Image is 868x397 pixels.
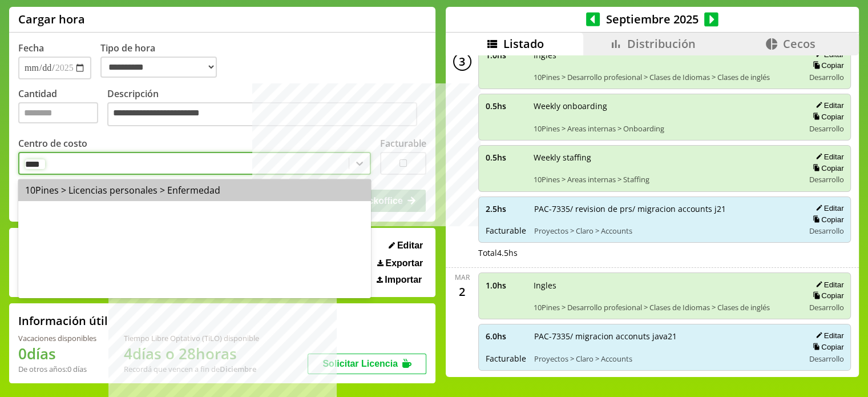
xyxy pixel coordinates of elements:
input: Cantidad [18,102,98,123]
span: Cecos [783,36,815,51]
div: Tiempo Libre Optativo (TiLO) disponible [124,333,259,343]
span: Desarrollo [809,226,843,236]
button: Copiar [809,291,843,300]
label: Centro de costo [18,137,87,150]
span: Desarrollo [809,302,843,312]
button: Copiar [809,342,843,352]
b: Diciembre [220,364,256,374]
span: Facturable [486,225,526,236]
span: Desarrollo [809,174,843,185]
button: Editar [812,152,843,162]
span: Septiembre 2025 [600,11,704,27]
span: 0.5 hs [486,101,526,111]
span: Facturable [486,353,526,364]
span: Desarrollo [809,354,843,364]
label: Cantidad [18,87,107,129]
div: mar [455,272,470,282]
button: Copiar [809,61,843,70]
button: Editar [385,240,426,251]
span: Editar [397,240,423,251]
span: 10Pines > Desarrollo profesional > Clases de Idiomas > Clases de inglés [534,302,796,312]
div: 3 [453,53,471,71]
span: Exportar [385,258,423,268]
label: Facturable [380,137,426,150]
div: Recordá que vencen a fin de [124,364,259,374]
span: PAC-7335/ revision de prs/ migracion accounts j21 [534,203,796,214]
div: De otros años: 0 días [18,364,96,374]
span: Proyectos > Claro > Accounts [534,226,796,236]
button: Copiar [809,163,843,173]
span: 10Pines > Areas internas > Staffing [534,174,796,185]
button: Editar [812,331,843,340]
span: 10Pines > Desarrollo profesional > Clases de Idiomas > Clases de inglés [534,72,796,82]
span: Solicitar Licencia [322,359,398,368]
div: scrollable content [446,55,859,375]
span: Distribución [627,36,696,51]
label: Tipo de hora [100,42,226,79]
span: Weekly onboarding [534,101,796,111]
span: Importar [385,275,422,285]
h1: 4 días o 28 horas [124,343,259,364]
button: Editar [812,203,843,213]
div: Total 4.5 hs [478,247,851,258]
h2: Información útil [18,313,108,328]
button: Exportar [374,258,426,269]
button: Editar [812,280,843,290]
span: Ingles [534,50,796,61]
span: Ingles [534,280,796,291]
div: Vacaciones disponibles [18,333,96,343]
textarea: Descripción [107,102,417,126]
span: 1.0 hs [486,50,526,61]
span: 1.0 hs [486,280,526,291]
button: Solicitar Licencia [308,354,426,374]
span: Desarrollo [809,72,843,82]
span: Listado [503,36,544,51]
span: 0.5 hs [486,152,526,163]
span: PAC-7335/ migracion acconuts java21 [534,331,796,342]
h1: Cargar hora [18,11,85,27]
button: Copiar [809,112,843,122]
span: 6.0 hs [486,331,526,342]
span: Desarrollo [809,123,843,134]
span: Weekly staffing [534,152,796,163]
div: 10Pines > Licencias personales > Enfermedad [18,179,371,201]
span: Proyectos > Claro > Accounts [534,354,796,364]
span: 10Pines > Areas internas > Onboarding [534,123,796,134]
button: Copiar [809,215,843,224]
div: 2 [453,282,471,300]
label: Descripción [107,87,426,129]
span: 2.5 hs [486,203,526,214]
select: Tipo de hora [100,57,217,78]
h1: 0 días [18,343,96,364]
label: Fecha [18,42,44,54]
button: Editar [812,101,843,110]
